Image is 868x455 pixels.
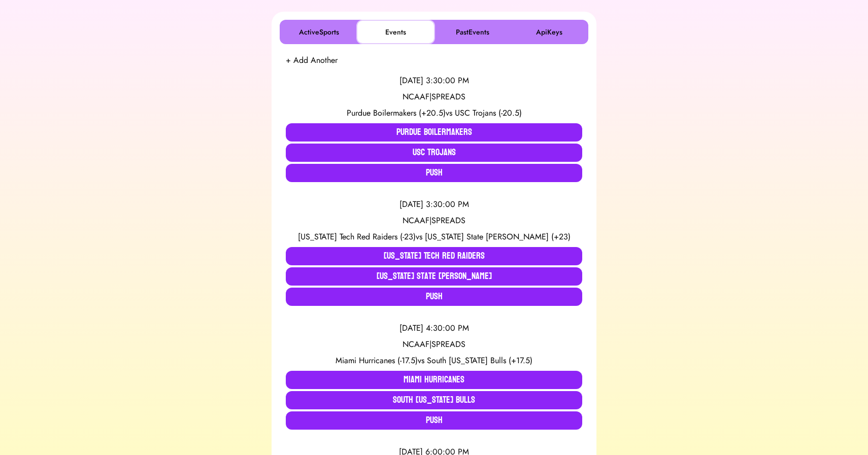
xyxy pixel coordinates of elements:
[286,411,582,430] button: Push
[286,123,582,142] button: Purdue Boilermakers
[425,231,571,242] span: [US_STATE] State [PERSON_NAME] (+23)
[286,198,582,211] div: [DATE] 3:30:00 PM
[455,107,522,119] span: USC Trojans (-20.5)
[286,371,582,389] button: Miami Hurricanes
[286,164,582,182] button: Push
[358,22,433,42] button: Events
[286,267,582,286] button: [US_STATE] State [PERSON_NAME]
[282,22,356,42] button: ActiveSports
[286,322,582,334] div: [DATE] 4:30:00 PM
[286,231,582,243] div: vs
[286,54,338,66] button: + Add Another
[347,107,446,119] span: Purdue Boilermakers (+20.5)
[435,22,510,42] button: PastEvents
[286,144,582,162] button: USC Trojans
[286,91,582,103] div: NCAAF | SPREADS
[286,355,582,367] div: vs
[286,75,582,87] div: [DATE] 3:30:00 PM
[336,355,418,366] span: Miami Hurricanes (-17.5)
[286,215,582,227] div: NCAAF | SPREADS
[286,288,582,306] button: Push
[427,355,532,366] span: South [US_STATE] Bulls (+17.5)
[286,247,582,265] button: [US_STATE] Tech Red Raiders
[512,22,586,42] button: ApiKeys
[286,338,582,351] div: NCAAF | SPREADS
[298,231,416,242] span: [US_STATE] Tech Red Raiders (-23)
[286,391,582,409] button: South [US_STATE] Bulls
[286,107,582,119] div: vs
